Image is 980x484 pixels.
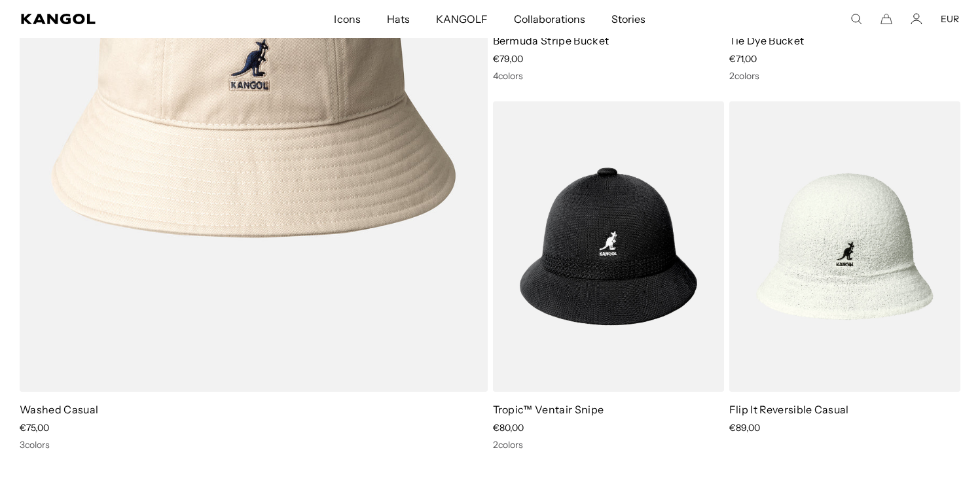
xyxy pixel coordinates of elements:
[20,439,488,451] div: 3 colors
[729,53,757,65] span: €71,00
[729,70,960,82] div: 2 colors
[729,101,960,391] img: Flip It Reversible Casual
[729,34,804,47] a: Tie Dye Bucket
[493,53,523,65] span: €79,00
[729,422,760,434] span: €89,00
[850,13,862,25] summary: Search here
[941,13,959,25] button: EUR
[493,70,724,82] div: 4 colors
[20,403,98,416] a: Washed Casual
[493,403,604,416] a: Tropic™ Ventair Snipe
[21,14,221,24] a: Kangol
[880,13,892,25] button: Cart
[729,403,849,416] a: Flip It Reversible Casual
[911,13,922,25] a: Account
[493,34,609,47] a: Bermuda Stripe Bucket
[493,422,524,434] span: €80,00
[20,422,49,434] span: €75,00
[493,101,724,391] img: Tropic™ Ventair Snipe
[493,439,724,451] div: 2 colors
